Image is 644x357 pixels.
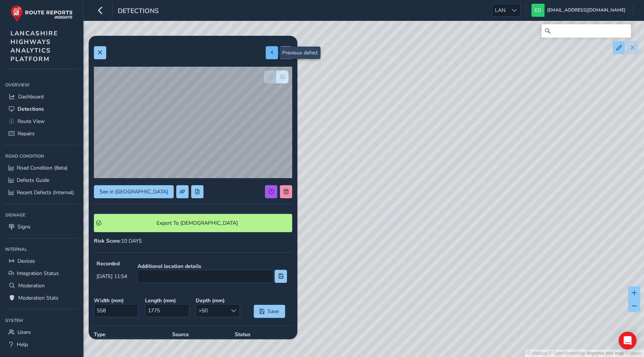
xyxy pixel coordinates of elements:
[235,331,292,338] strong: Status
[172,331,230,338] strong: Source
[254,305,285,318] button: Save
[118,6,159,17] span: Detections
[17,177,49,184] span: Defects Guide
[97,273,127,280] span: [DATE] 11:54
[104,219,290,227] span: Export To [DEMOGRAPHIC_DATA]
[94,185,174,198] button: See in Route View
[94,297,140,304] strong: Width ( mm )
[5,244,78,255] div: Internal
[18,130,35,137] span: Repairs
[5,326,78,338] a: Users
[5,292,78,304] a: Moderation Stats
[94,237,120,244] strong: Risk Score
[619,332,637,350] div: Open Intercom Messenger
[5,221,78,233] a: Signs
[196,304,227,317] span: >50
[5,127,78,140] a: Repairs
[18,93,44,100] span: Dashboard
[492,4,508,16] span: LAN
[18,223,31,230] span: Signs
[531,4,544,17] img: diamond-layout
[10,5,73,22] img: rr logo
[5,79,78,91] div: Overview
[18,105,44,113] span: Detections
[138,263,287,270] strong: Additional location details
[18,294,59,301] span: Moderation Stats
[94,214,292,232] button: Export To Symology
[170,328,232,354] div: AI detection
[5,255,78,267] a: Devices
[18,258,35,265] span: Devices
[547,4,625,17] span: [EMAIL_ADDRESS][DOMAIN_NAME]
[531,4,628,17] button: [EMAIL_ADDRESS][DOMAIN_NAME]
[154,338,167,351] div: Select a type
[5,209,78,221] div: Signage
[145,297,191,304] strong: Length ( mm )
[18,118,45,125] span: Route View
[5,151,78,162] div: Road Condition
[5,162,78,174] a: Road Condition (Beta)
[5,279,78,292] a: Moderation
[18,329,31,336] span: Users
[97,260,127,267] strong: Recorded
[94,237,292,244] div: : 10 DAYS
[10,29,58,63] span: LANCASHIRE HIGHWAYS ANALYTICS PLATFORM
[542,24,631,38] input: Search
[5,315,78,326] div: System
[5,91,78,103] a: Dashboard
[5,267,78,279] a: Integration Status
[17,189,74,196] span: Recent Defects (Internal)
[5,338,78,351] a: Help
[17,164,67,171] span: Road Condition (Beta)
[5,115,78,127] a: Route View
[17,270,59,277] span: Integration Status
[267,308,280,315] span: Save
[5,174,78,186] a: Defects Guide
[100,188,168,195] span: See in [GEOGRAPHIC_DATA]
[235,338,292,346] p: NOT SET
[5,186,78,199] a: Recent Defects (Internal)
[5,103,78,115] a: Detections
[17,341,28,348] span: Help
[94,338,154,351] span: Pothole
[196,297,241,304] strong: Depth ( mm )
[18,282,45,289] span: Moderation
[94,331,167,338] strong: Type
